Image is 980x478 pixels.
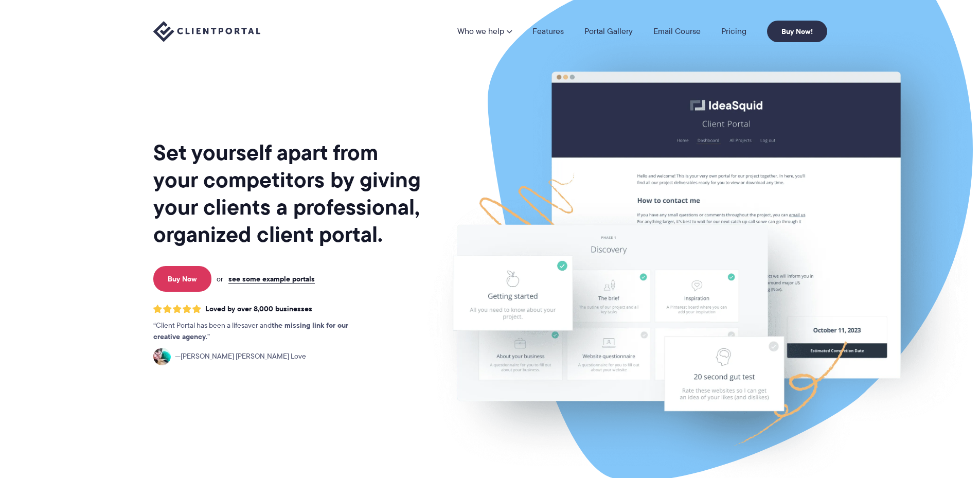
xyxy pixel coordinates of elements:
a: Email Course [653,27,701,36]
p: Client Portal has been a lifesaver and . [153,320,369,343]
a: see some example portals [228,274,315,284]
span: [PERSON_NAME] [PERSON_NAME] Love [175,351,306,362]
h1: Set yourself apart from your competitors by giving your clients a professional, organized client ... [153,139,423,248]
a: Portal Gallery [584,27,633,36]
a: Pricing [721,27,746,36]
a: Buy Now! [767,21,827,42]
a: Who we help [457,27,512,36]
strong: the missing link for our creative agency [153,320,348,342]
a: Buy Now [153,266,211,292]
a: Features [532,27,564,36]
span: or [217,274,223,284]
span: Loved by over 8,000 businesses [205,305,312,313]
